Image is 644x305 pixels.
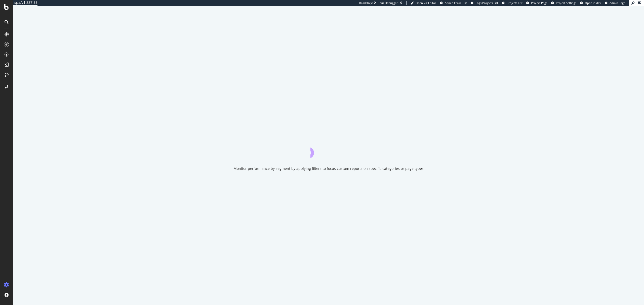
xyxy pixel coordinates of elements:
[551,1,576,5] a: Project Settings
[440,1,467,5] a: Admin Crawl List
[502,1,522,5] a: Projects List
[416,1,436,5] span: Open Viz Editor
[585,1,601,5] span: Open in dev
[475,1,498,5] span: Logs Projects List
[580,1,601,5] a: Open in dev
[471,1,498,5] a: Logs Projects List
[531,1,547,5] span: Project Page
[610,1,625,5] span: Admin Page
[359,1,373,5] div: ReadOnly:
[310,140,347,158] div: animation
[556,1,576,5] span: Project Settings
[380,1,398,5] div: Viz Debugger:
[411,1,436,5] a: Open Viz Editor
[526,1,547,5] a: Project Page
[507,1,522,5] span: Projects List
[233,166,424,171] div: Monitor performance by segment by applying filters to focus custom reports on specific categories...
[605,1,625,5] a: Admin Page
[445,1,467,5] span: Admin Crawl List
